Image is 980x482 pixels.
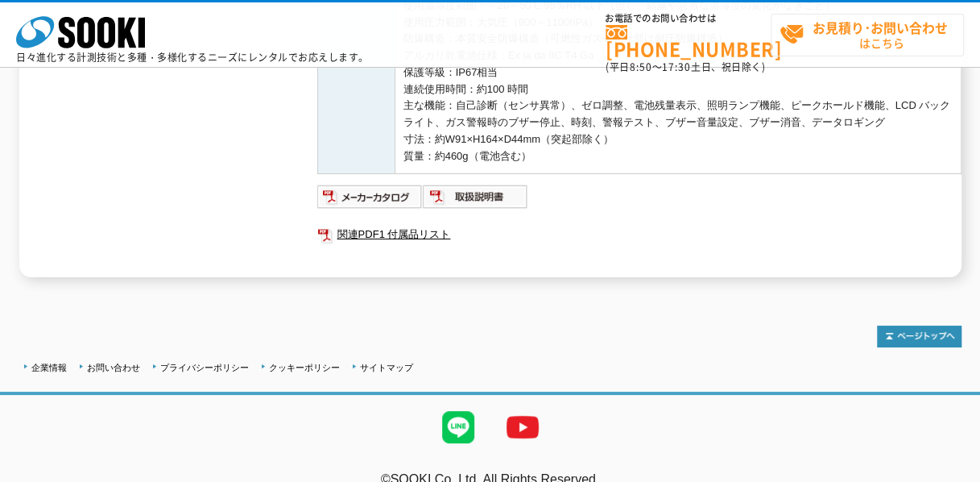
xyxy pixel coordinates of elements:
a: お見積り･お問い合わせはこちら [771,14,964,56]
a: クッキーポリシー [269,363,340,372]
a: 企業情報 [31,363,67,372]
img: トップページへ [877,326,961,347]
a: 関連PDF1 付属品リスト [317,224,961,245]
img: メーカーカタログ [317,184,423,210]
a: プライバシーポリシー [160,363,249,372]
a: [PHONE_NUMBER] [606,25,771,58]
span: 8:50 [630,60,652,74]
img: YouTube [490,395,555,459]
img: LINE [426,395,490,459]
p: 日々進化する計測技術と多種・多様化するニーズにレンタルでお応えします。 [16,52,369,62]
a: メーカーカタログ [317,194,423,206]
a: お問い合わせ [87,363,140,372]
span: はこちら [779,15,963,55]
span: お電話でのお問い合わせは [606,14,771,23]
img: 取扱説明書 [423,184,528,210]
a: サイトマップ [360,363,413,372]
span: (平日 ～ 土日、祝日除く) [606,60,765,74]
span: 17:30 [662,60,691,74]
a: 取扱説明書 [423,194,528,206]
strong: お見積り･お問い合わせ [813,18,948,37]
